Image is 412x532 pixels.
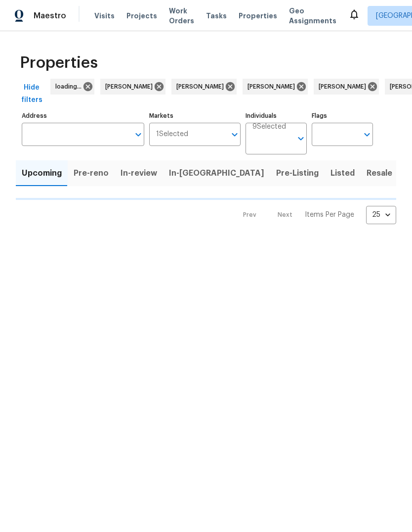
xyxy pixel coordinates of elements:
button: Open [131,128,145,142]
span: Properties [239,11,277,21]
button: Open [360,128,374,142]
span: Hide filters [20,82,43,106]
label: Markets [149,113,241,119]
span: [PERSON_NAME] [247,82,299,92]
span: [PERSON_NAME] [176,82,228,92]
span: loading... [55,82,85,92]
span: Pre-reno [74,166,109,180]
div: [PERSON_NAME] [171,79,237,95]
nav: Pagination Navigation [234,206,396,224]
span: Pre-Listing [276,166,319,180]
span: Properties [20,58,98,68]
span: Work Orders [169,6,194,26]
div: 25 [366,202,396,228]
div: [PERSON_NAME] [100,79,165,95]
div: loading... [50,79,94,95]
button: Open [228,128,242,142]
span: [PERSON_NAME] [105,82,157,92]
span: Visits [94,11,115,21]
span: [PERSON_NAME] [319,82,370,92]
label: Address [22,113,144,119]
div: [PERSON_NAME] [243,79,308,95]
span: Maestro [34,11,66,21]
button: Hide filters [16,79,47,109]
span: Resale [367,166,392,180]
span: Listed [330,166,355,180]
span: Projects [126,11,157,21]
button: Open [294,132,308,145]
label: Individuals [246,113,307,119]
label: Flags [312,113,373,119]
span: 9 Selected [252,123,286,131]
span: In-[GEOGRAPHIC_DATA] [169,166,264,180]
span: Upcoming [22,166,62,180]
span: Tasks [206,12,227,19]
span: Geo Assignments [289,6,336,26]
p: Items Per Page [305,210,354,220]
span: 1 Selected [156,130,188,139]
span: In-review [121,166,157,180]
div: [PERSON_NAME] [314,79,379,95]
